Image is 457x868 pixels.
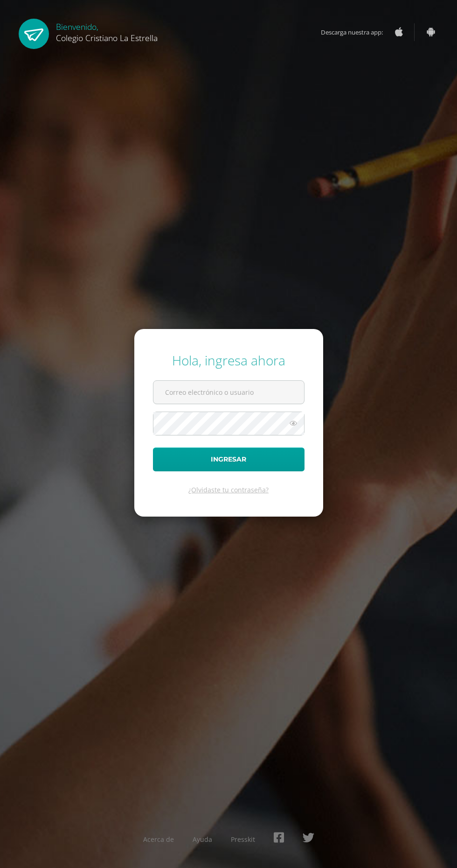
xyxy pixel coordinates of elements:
input: Correo electrónico o usuario [153,381,304,404]
a: ¿Olvidaste tu contraseña? [188,485,269,494]
a: Acerca de [143,835,174,844]
span: Colegio Cristiano La Estrella [56,32,158,43]
div: Bienvenido, [56,19,158,43]
span: Descarga nuestra app: [321,23,392,41]
div: Hola, ingresa ahora [153,351,305,369]
a: Presskit [231,835,255,844]
button: Ingresar [153,448,305,471]
a: Ayuda [193,835,212,844]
